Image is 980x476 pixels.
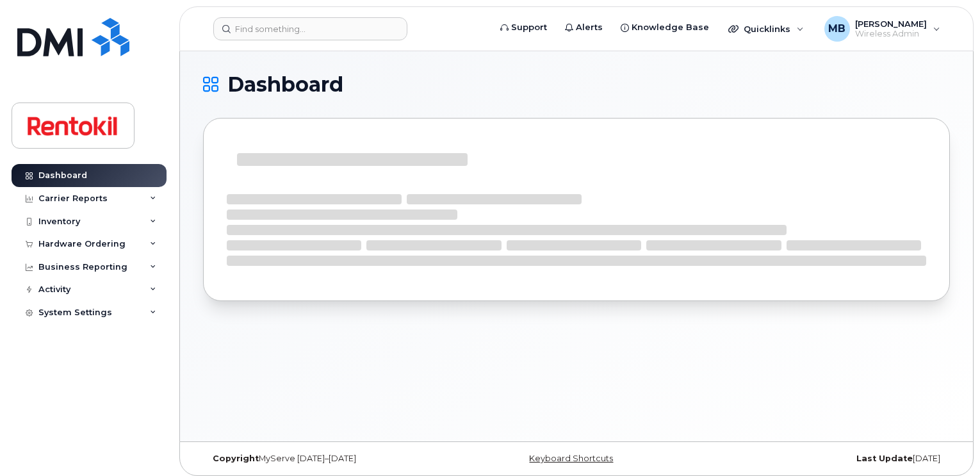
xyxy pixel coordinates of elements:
[701,454,950,464] div: [DATE]
[227,75,343,94] span: Dashboard
[529,454,613,463] a: Keyboard Shortcuts
[856,454,913,463] strong: Last Update
[213,454,259,463] strong: Copyright
[203,454,452,464] div: MyServe [DATE]–[DATE]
